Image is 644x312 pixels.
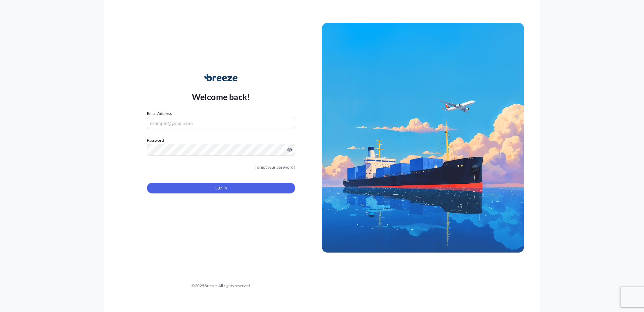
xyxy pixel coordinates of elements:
[255,164,295,171] a: Forgot your password?
[147,137,295,144] label: Password
[147,110,172,117] label: Email Address
[192,91,251,102] p: Welcome back!
[147,183,295,193] button: Sign In
[322,23,524,253] img: Ship illustration
[120,282,322,289] div: © 2025 Breeze. All rights reserved.
[287,147,292,152] button: Show password
[215,185,227,191] span: Sign In
[147,117,295,129] input: example@gmail.com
